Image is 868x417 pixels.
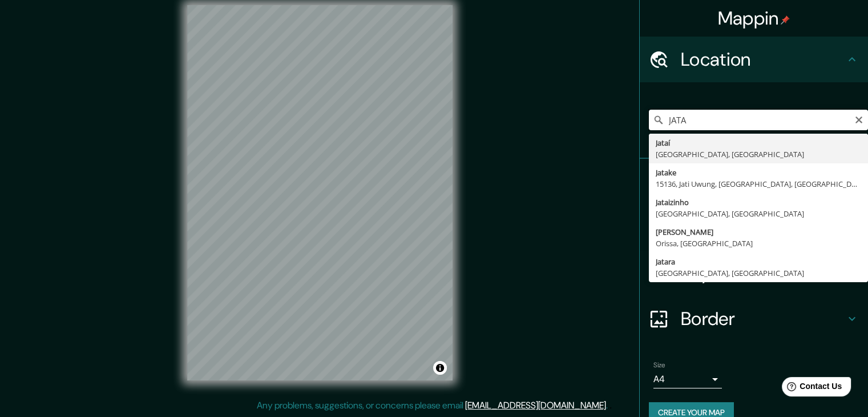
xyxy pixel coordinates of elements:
label: Size [653,360,665,370]
div: Orissa, [GEOGRAPHIC_DATA] [656,238,861,249]
div: Jatake [656,167,861,178]
div: A4 [653,370,722,388]
button: Toggle attribution [433,361,447,375]
iframe: Help widget launcher [766,372,855,404]
h4: Location [681,48,845,71]
div: [PERSON_NAME] [656,226,861,238]
div: 15136, Jati Uwung, [GEOGRAPHIC_DATA], [GEOGRAPHIC_DATA], [GEOGRAPHIC_DATA] [656,178,861,190]
div: . [609,399,612,412]
div: Pins [640,159,868,205]
p: Any problems, suggestions, or concerns please email . [257,399,608,412]
div: [GEOGRAPHIC_DATA], [GEOGRAPHIC_DATA] [656,149,861,160]
div: [GEOGRAPHIC_DATA], [GEOGRAPHIC_DATA] [656,267,861,279]
div: Jataí [656,137,861,149]
input: Pick your city or area [649,110,868,130]
h4: Mappin [718,7,790,30]
div: Layout [640,250,868,296]
div: Location [640,37,868,82]
canvas: Map [187,5,453,380]
h4: Border [681,307,845,330]
div: Style [640,205,868,250]
button: Clear [854,114,863,125]
a: [EMAIL_ADDRESS][DOMAIN_NAME] [465,399,606,411]
div: . [608,399,609,412]
img: pin-icon.png [781,15,790,25]
div: Jataizinho [656,197,861,208]
div: Jatara [656,256,861,267]
h4: Layout [681,262,845,284]
div: [GEOGRAPHIC_DATA], [GEOGRAPHIC_DATA] [656,208,861,219]
div: Border [640,296,868,342]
